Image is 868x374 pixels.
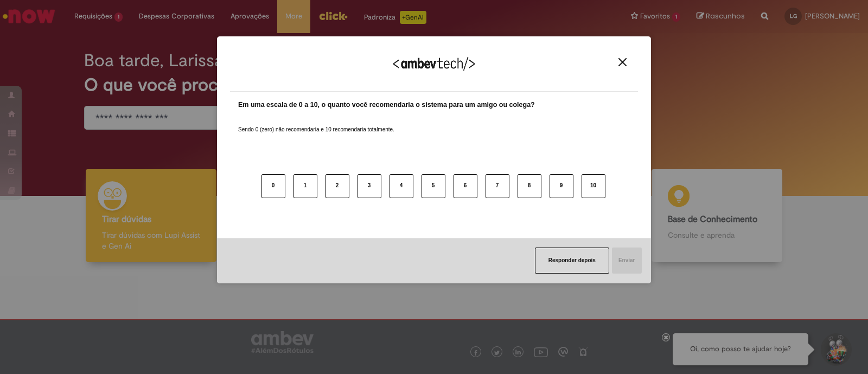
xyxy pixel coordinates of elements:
button: 8 [518,174,541,198]
button: 7 [486,174,509,198]
button: 6 [454,174,477,198]
button: 4 [390,174,413,198]
label: Sendo 0 (zero) não recomendaria e 10 recomendaria totalmente. [238,113,394,134]
button: Responder depois [535,248,609,274]
button: 2 [325,174,349,198]
button: Close [615,58,630,67]
button: 9 [550,174,573,198]
label: Em uma escala de 0 a 10, o quanto você recomendaria o sistema para um amigo ou colega? [238,100,535,110]
button: 3 [358,174,381,198]
button: 0 [261,174,285,198]
button: 1 [293,174,317,198]
img: Close [618,58,627,66]
button: 5 [422,174,445,198]
button: 10 [582,174,605,198]
img: Logo Ambevtech [393,57,475,71]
